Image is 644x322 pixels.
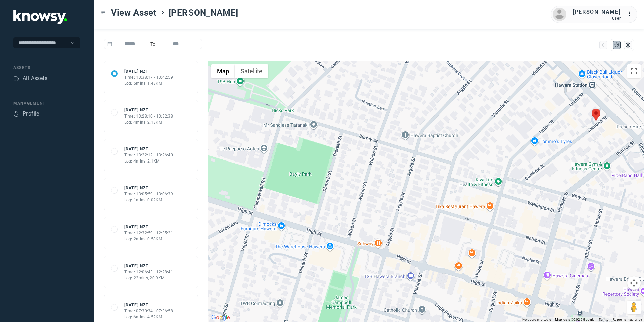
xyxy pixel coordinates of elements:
a: Terms (opens in new tab) [599,318,609,321]
div: Profile [23,110,39,118]
div: User [573,16,621,21]
div: Time: 13:05:59 - 13:06:39 [124,191,173,197]
div: [DATE] NZT [124,302,173,308]
div: Assets [13,75,19,81]
div: [DATE] NZT [124,107,173,113]
div: Profile [13,111,19,117]
span: Map data ©2025 Google [555,318,594,321]
div: Log: 4mins, 2.13KM [124,119,173,125]
tspan: ... [628,11,634,16]
div: Log: 6mins, 4.52KM [124,314,173,320]
button: Keyboard shortcuts [522,317,551,322]
img: Application Logo [13,10,67,24]
img: avatar.png [553,8,566,21]
button: Map camera controls [627,276,641,290]
div: Management [13,100,80,106]
button: Toggle fullscreen view [627,64,641,78]
span: [PERSON_NAME] [169,7,238,19]
div: : [627,10,635,19]
div: [DATE] NZT [124,68,173,74]
div: Log: 1mins, 0.02KM [124,197,173,203]
a: ProfileProfile [13,110,39,118]
img: Google [210,313,232,322]
button: Drag Pegman onto the map to open Street View [627,301,641,314]
div: Assets [13,65,80,71]
button: Show street map [211,64,235,78]
div: Map [614,42,620,48]
div: Time: 13:22:12 - 13:26:40 [124,152,173,158]
div: Log: 22mins, 20.9KM [124,275,173,281]
div: : [627,10,635,18]
div: [DATE] NZT [124,146,173,152]
div: All Assets [23,74,47,82]
div: [DATE] NZT [124,224,173,230]
div: Map [600,42,606,48]
div: Time: 13:38:17 - 13:42:59 [124,74,173,80]
div: [DATE] NZT [124,263,173,269]
div: > [160,10,165,15]
div: List [625,42,631,48]
div: Log: 2mins, 0.58KM [124,236,173,242]
a: Open this area in Google Maps (opens a new window) [210,313,232,322]
span: To [148,39,158,49]
div: Time: 13:28:10 - 13:32:38 [124,113,173,119]
a: Report a map error [613,318,642,321]
div: Time: 12:06:43 - 12:28:41 [124,269,173,275]
div: [PERSON_NAME] [573,8,621,16]
a: AssetsAll Assets [13,74,47,82]
div: Time: 07:30:34 - 07:36:58 [124,308,173,314]
div: Toggle Menu [101,10,106,15]
div: Log: 5mins, 1.43KM [124,80,173,86]
div: [DATE] NZT [124,185,173,191]
span: View Asset [111,7,157,19]
button: Show satellite imagery [235,64,268,78]
div: Time: 12:32:59 - 12:35:21 [124,230,173,236]
div: Log: 4mins, 2.1KM [124,158,173,164]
